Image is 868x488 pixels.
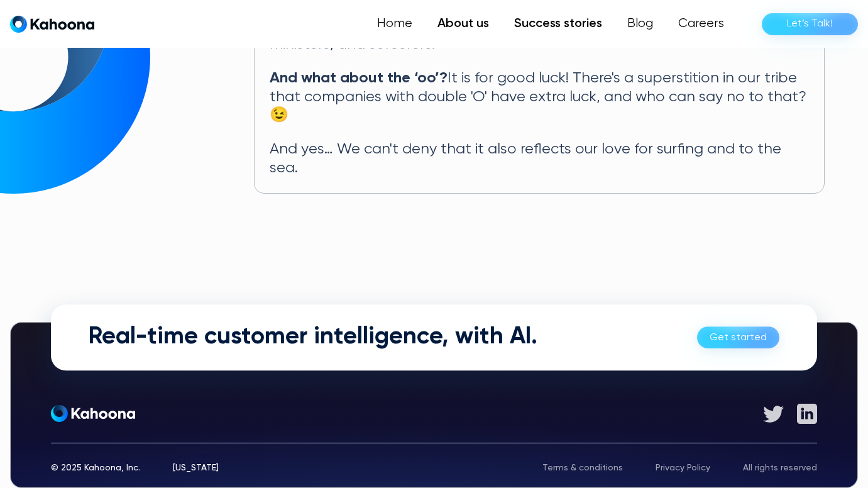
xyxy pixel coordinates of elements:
[697,326,779,348] a: Get started
[656,463,710,472] a: Privacy Policy
[173,463,219,472] div: [US_STATE]
[270,140,809,178] p: And yes… We can't deny that it also reflects our love for surfing and to the sea.
[743,463,817,472] div: All rights reserved
[787,14,833,34] div: Let’s Talk!
[51,463,140,472] div: © 2025 Kahoona, Inc.
[542,463,623,472] a: Terms & conditions
[270,69,809,125] p: It is for good luck! There's a superstition in our tribe that companies with double 'O' have extr...
[762,13,858,35] a: Let’s Talk!
[502,11,615,36] a: Success stories
[425,11,502,36] a: About us
[270,70,448,86] strong: And what about the ‘oo’?
[615,11,666,36] a: Blog
[89,323,537,352] h2: Real-time customer intelligence, with AI.
[10,15,94,33] a: home
[666,11,737,36] a: Careers
[365,11,425,36] a: Home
